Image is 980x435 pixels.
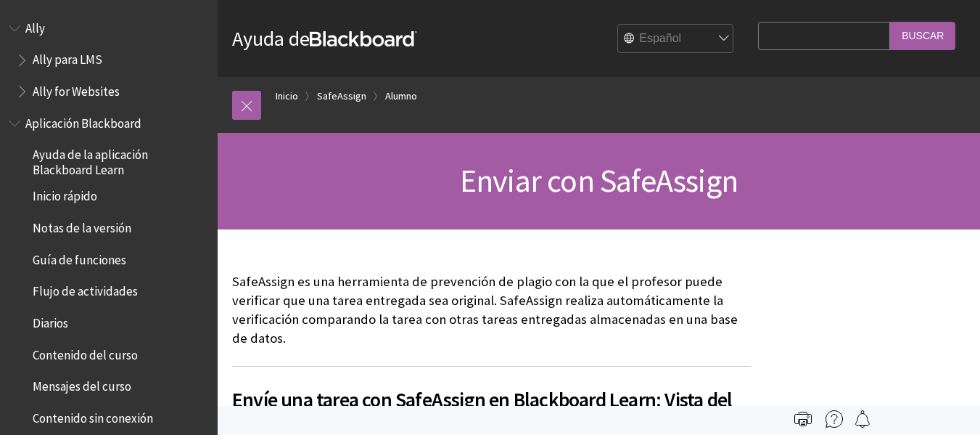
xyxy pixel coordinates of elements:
nav: Book outline for Anthology Ally Help [9,16,209,104]
a: Ayuda deBlackboard [232,25,417,52]
span: Aplicación Blackboard [25,111,141,131]
span: Enviar con SafeAssign [460,160,738,200]
strong: Blackboard [310,31,417,46]
span: Contenido sin conexión [33,406,153,426]
input: Buscar [890,22,955,50]
span: Flujo de actividades [33,280,138,299]
a: Alumno [385,87,417,105]
img: Print [794,410,812,428]
span: Ayuda de la aplicación Blackboard Learn [33,143,207,177]
span: Mensajes del curso [33,375,131,394]
span: Notas de la versión [33,216,131,235]
img: More help [825,410,843,428]
p: SafeAssign es una herramienta de prevención de plagio con la que el profesor puede verificar que ... [232,272,751,349]
span: Ally [25,16,45,36]
a: Inicio [276,87,298,105]
span: Inicio rápido [33,184,97,204]
a: SafeAssign [317,87,366,105]
span: Ally for Websites [33,79,120,99]
span: Ally para LMS [33,48,102,68]
img: Follow this page [854,410,871,428]
select: Site Language Selector [618,25,734,54]
span: Guía de funciones [33,248,126,267]
span: Diarios [33,311,68,330]
span: Contenido del curso [33,343,138,362]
